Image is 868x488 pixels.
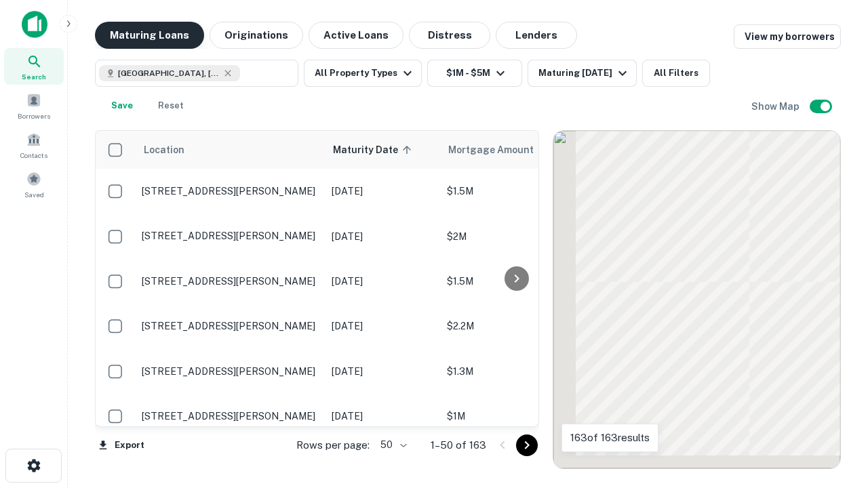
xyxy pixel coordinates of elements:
button: Active Loans [309,22,403,49]
p: [DATE] [332,274,433,289]
p: [STREET_ADDRESS][PERSON_NAME] [142,365,318,378]
p: $1.3M [447,364,583,379]
span: Contacts [20,150,47,161]
p: [STREET_ADDRESS][PERSON_NAME] [142,230,318,242]
p: [STREET_ADDRESS][PERSON_NAME] [142,185,318,197]
span: Mortgage Amount [448,142,551,158]
button: Distress [409,22,490,49]
button: Save your search to get updates of matches that match your search criteria. [100,92,144,119]
button: Go to next page [516,434,538,456]
span: Location [143,142,184,158]
iframe: Chat Widget [800,380,868,445]
a: Borrowers [4,87,64,124]
th: Mortgage Amount [440,131,589,169]
p: [DATE] [332,184,433,199]
p: 163 of 163 results [570,430,650,446]
button: Originations [210,22,303,49]
p: $1.5M [447,184,583,199]
p: [STREET_ADDRESS][PERSON_NAME] [142,275,318,287]
p: [DATE] [332,229,433,244]
div: 0 0 [553,131,840,468]
p: Rows per page: [296,437,370,453]
button: Maturing Loans [95,22,204,49]
th: Maturity Date [325,131,440,169]
span: Saved [24,189,44,200]
p: $2.2M [447,319,583,333]
p: [STREET_ADDRESS][PERSON_NAME] [142,410,318,422]
p: [STREET_ADDRESS][PERSON_NAME] [142,320,318,332]
span: Maturity Date [333,142,416,158]
button: Maturing [DATE] [528,60,637,87]
img: capitalize-icon.png [22,11,47,38]
p: $1M [447,409,583,424]
button: Export [95,435,148,455]
span: [GEOGRAPHIC_DATA], [GEOGRAPHIC_DATA], [GEOGRAPHIC_DATA] [118,67,220,79]
p: [DATE] [332,409,433,424]
span: Borrowers [18,110,50,121]
a: Contacts [4,127,64,163]
p: [DATE] [332,364,433,379]
th: Location [135,131,325,169]
a: Search [4,48,64,85]
button: $1M - $5M [427,60,522,87]
button: Lenders [496,22,577,49]
div: Maturing [DATE] [538,65,631,81]
a: View my borrowers [734,24,841,49]
button: All Filters [642,60,710,87]
button: Reset [149,92,193,119]
p: $1.5M [447,274,583,289]
span: Search [22,71,46,82]
a: Saved [4,166,64,203]
p: 1–50 of 163 [431,437,486,453]
p: [DATE] [332,319,433,333]
button: All Property Types [304,60,422,87]
p: $2M [447,229,583,244]
h6: Show Map [751,99,802,114]
div: 50 [375,435,409,455]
